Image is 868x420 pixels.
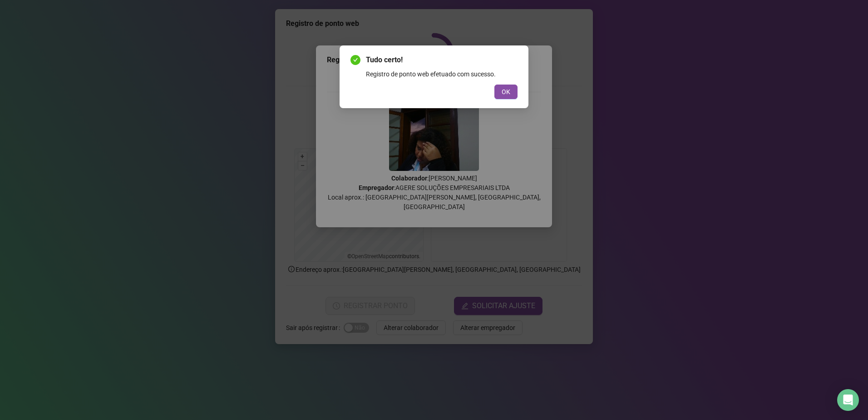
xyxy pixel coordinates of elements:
div: Open Intercom Messenger [837,389,859,411]
span: check-circle [350,55,360,65]
div: Registro de ponto web efetuado com sucesso. [366,69,518,79]
button: OK [494,85,518,99]
span: Tudo certo! [366,55,518,65]
span: OK [502,87,510,97]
